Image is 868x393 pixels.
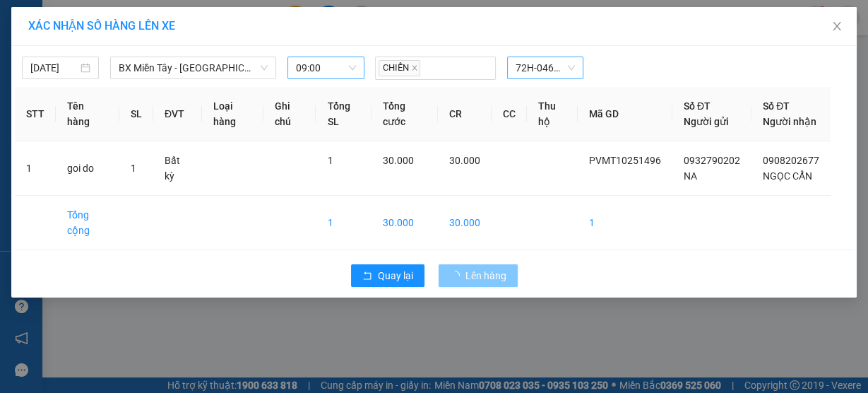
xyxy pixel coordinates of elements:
span: 1 [327,155,333,166]
span: Người nhận [763,116,816,127]
span: NA [684,170,697,182]
button: Close [817,7,857,47]
th: CC [492,87,527,141]
td: 1 [15,141,56,196]
span: 0908202677 [763,155,819,166]
th: Tên hàng [56,87,119,141]
td: Tổng cộng [56,196,119,250]
th: Mã GD [578,87,672,141]
span: CHIẾN [379,60,420,76]
span: XÁC NHẬN SỐ HÀNG LÊN XE [28,19,175,33]
th: Tổng SL [316,87,371,141]
span: 72H-046.52 [516,57,575,78]
span: 1 [131,163,136,174]
span: close [831,20,843,32]
td: 30.000 [371,196,438,250]
input: 12/10/2025 [30,60,78,76]
span: PVMT10251496 [589,155,661,166]
span: 09:00 [296,57,356,78]
th: ĐVT [153,87,201,141]
th: CR [438,87,492,141]
td: 1 [316,196,371,250]
th: STT [15,87,56,141]
th: Loại hàng [202,87,264,141]
span: Số ĐT [684,100,711,112]
span: Số ĐT [763,100,790,112]
span: Người gửi [684,116,729,127]
span: 30.000 [449,155,480,166]
button: Lên hàng [439,264,518,287]
span: BX Miền Tây - Bà Rịa (Hàng Hóa) [119,57,268,78]
span: NGỌC CẨN [763,170,812,182]
span: loading [450,271,465,281]
span: down [260,64,268,72]
th: SL [119,87,153,141]
span: 0932790202 [684,155,740,166]
span: close [411,64,418,71]
td: 30.000 [438,196,492,250]
button: rollbackQuay lại [351,264,424,287]
span: rollback [362,271,372,282]
span: Quay lại [378,268,413,283]
td: goi do [56,141,119,196]
th: Thu hộ [527,87,578,141]
th: Ghi chú [263,87,316,141]
th: Tổng cước [371,87,438,141]
td: 1 [578,196,672,250]
span: 30.000 [383,155,414,166]
td: Bất kỳ [153,141,201,196]
span: Lên hàng [465,268,506,283]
